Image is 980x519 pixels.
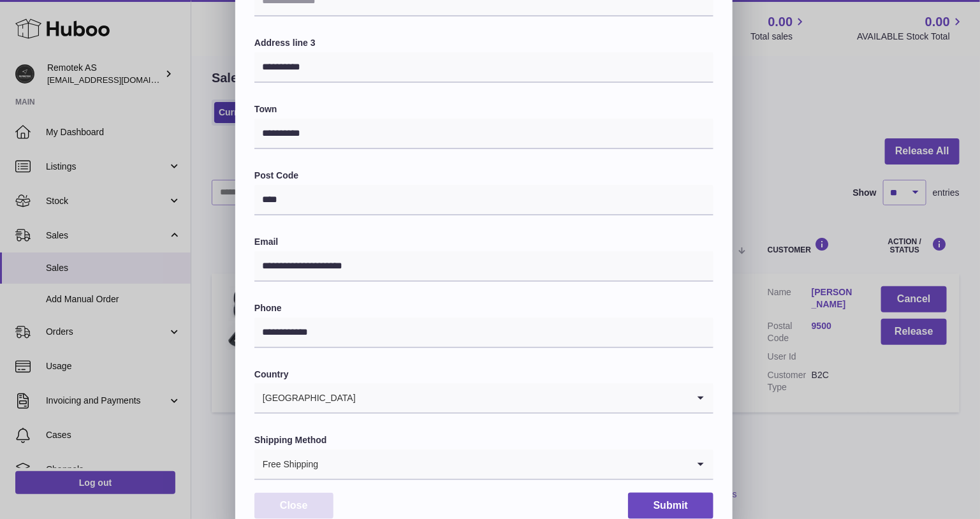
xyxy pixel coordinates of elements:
[254,302,713,314] label: Phone
[628,493,713,519] button: Submit
[254,369,713,381] label: Country
[254,37,713,49] label: Address line 3
[254,450,713,480] div: Search for option
[356,383,688,413] input: Search for option
[254,103,713,115] label: Town
[254,383,356,413] span: [GEOGRAPHIC_DATA]
[254,170,713,182] label: Post Code
[319,450,688,479] input: Search for option
[254,434,713,446] label: Shipping Method
[254,493,333,519] button: Close
[254,383,713,414] div: Search for option
[254,236,713,248] label: Email
[254,450,319,479] span: Free Shipping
